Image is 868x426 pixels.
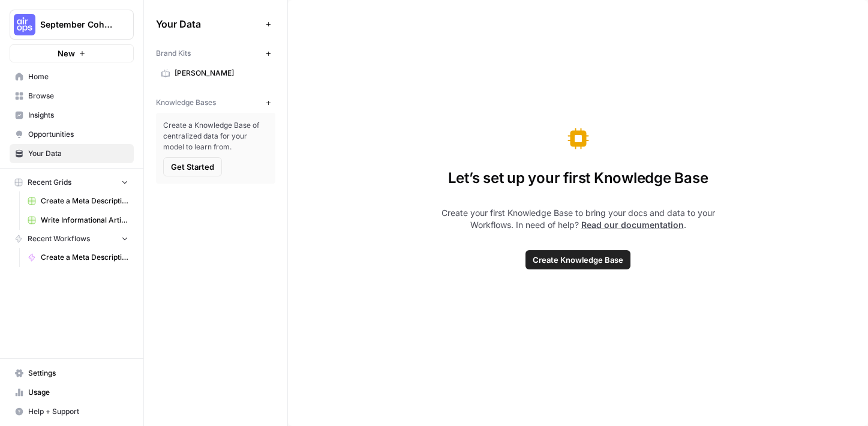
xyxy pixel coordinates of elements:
span: Create a Knowledge Base of centralized data for your model to learn from. [163,120,268,152]
span: Your Data [156,17,261,31]
span: Insights [28,110,128,121]
span: Get Started [171,161,214,173]
a: Browse [10,86,134,106]
button: Create Knowledge Base [525,250,630,269]
a: Your Data [10,144,134,163]
a: Settings [10,364,134,383]
a: Insights [10,106,134,125]
span: Write Informational Article [41,215,128,226]
span: Brand Kits [156,48,191,59]
span: Settings [28,368,128,379]
span: Opportunities [28,129,128,140]
button: Workspace: September Cohort [10,10,134,40]
span: Your Data [28,148,128,159]
a: [PERSON_NAME] [156,64,275,83]
span: Create Knowledge Base [533,254,623,266]
span: Browse [28,91,128,101]
button: Get Started [163,157,222,176]
span: [PERSON_NAME] [175,68,270,79]
span: Recent Grids [28,177,71,188]
a: Write Informational Article [22,211,134,230]
span: New [58,47,75,59]
span: September Cohort [40,19,113,31]
img: September Cohort Logo [14,14,35,35]
span: Let’s set up your first Knowledge Base [448,169,708,188]
a: Opportunities [10,125,134,144]
span: Help + Support [28,406,128,417]
span: Usage [28,387,128,398]
button: New [10,44,134,62]
a: Usage [10,383,134,402]
button: Help + Support [10,402,134,421]
a: Home [10,67,134,86]
button: Recent Grids [10,173,134,191]
a: Create a Meta Description ([PERSON_NAME]) [22,248,134,267]
span: Recent Workflows [28,233,90,244]
span: Create your first Knowledge Base to bring your docs and data to your Workflows. In need of help? . [425,207,732,231]
span: Create a Meta Description ([PERSON_NAME] [41,196,128,206]
span: Create a Meta Description ([PERSON_NAME]) [41,252,128,263]
a: Read our documentation [581,220,684,230]
span: Knowledge Bases [156,97,216,108]
a: Create a Meta Description ([PERSON_NAME] [22,191,134,211]
button: Recent Workflows [10,230,134,248]
span: Home [28,71,128,82]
